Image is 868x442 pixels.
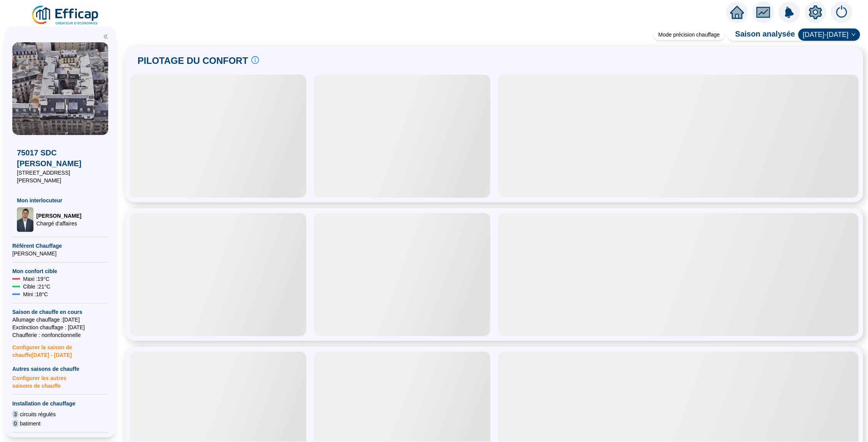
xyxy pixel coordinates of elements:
[23,290,48,298] span: Mini : 18 °C
[851,32,856,37] span: down
[728,28,795,41] span: Saison analysée
[730,5,744,19] span: home
[20,420,41,427] span: batiment
[17,169,104,184] span: [STREET_ADDRESS][PERSON_NAME]
[17,207,33,232] img: Chargé d'affaires
[12,324,108,331] span: Exctinction chauffage : [DATE]
[37,220,81,227] span: Chargé d'affaires
[12,339,108,359] span: Configurer la saison de chauffe [DATE] - [DATE]
[654,29,725,40] div: Mode précision chauffage
[12,242,108,250] span: Référent Chauffage
[138,55,248,67] span: PILOTAGE DU CONFORT
[103,34,108,39] span: double-left
[12,410,18,418] span: 3
[12,250,108,257] span: [PERSON_NAME]
[803,29,856,40] span: 2025-2026
[12,316,108,324] span: Allumage chauffage : [DATE]
[12,308,108,316] span: Saison de chauffe en cours
[23,283,50,290] span: Cible : 21 °C
[12,267,108,275] span: Mon confort cible
[779,2,800,23] img: alerts
[20,410,56,418] span: circuits régulés
[809,5,823,19] span: setting
[17,197,104,204] span: Mon interlocuteur
[12,400,108,407] span: Installation de chauffage
[251,56,259,64] span: info-circle
[831,2,853,23] img: alerts
[12,373,108,390] span: Configurer les autres saisons de chauffe
[17,147,104,169] span: 75017 SDC [PERSON_NAME]
[31,5,100,26] img: efficap energie logo
[12,365,108,373] span: Autres saisons de chauffe
[37,212,81,220] span: [PERSON_NAME]
[12,420,18,427] span: 0
[757,5,770,19] span: fund
[23,275,50,283] span: Maxi : 19 °C
[12,331,108,339] span: Chaufferie : non fonctionnelle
